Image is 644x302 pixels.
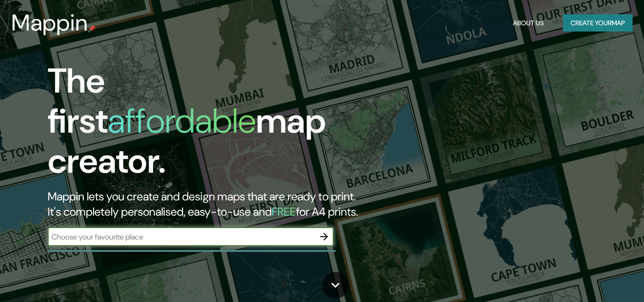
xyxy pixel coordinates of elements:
[108,99,256,143] h1: affordable
[88,25,96,32] img: mappin-pin
[48,231,315,242] input: Choose your favourite place
[11,10,88,36] h3: Mappin
[272,204,296,219] h5: FREE
[48,61,370,189] h1: The first map creator.
[48,189,370,219] h2: Mappin lets you create and design maps that are ready to print. It's completely personalised, eas...
[563,14,633,32] button: Create yourmap
[509,14,548,32] button: About Us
